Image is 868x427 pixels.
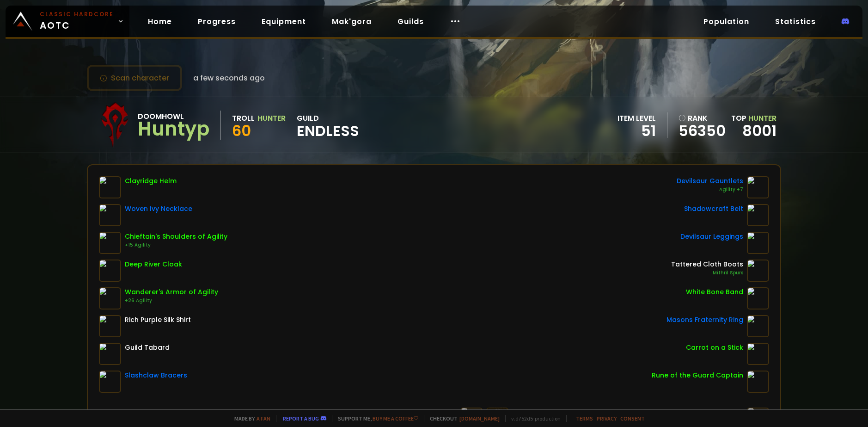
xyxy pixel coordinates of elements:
[617,112,656,124] div: item level
[40,10,114,19] small: Classic Hardcore
[125,287,218,297] div: Wanderer's Armor of Agility
[6,6,129,37] a: Classic HardcoreAOTC
[125,297,218,304] div: +26 Agility
[747,371,769,393] img: item-19120
[747,260,769,282] img: item-195
[742,120,776,141] a: 8001
[686,343,743,353] div: Carrot on a Stick
[257,415,270,422] a: a fan
[459,415,500,422] a: [DOMAIN_NAME]
[359,408,457,417] div: Massacre Sword of the Tiger
[99,260,121,282] img: item-15789
[747,343,769,365] img: item-11122
[40,10,114,32] span: AOTC
[99,232,121,254] img: item-9955
[99,371,121,393] img: item-13211
[620,415,645,422] a: Consent
[677,176,743,186] div: Devilsaur Gauntlets
[679,124,726,138] a: 56350
[390,12,431,31] a: Guilds
[666,315,743,325] div: Masons Fraternity Ring
[99,204,121,226] img: item-19159
[747,232,769,254] img: item-15062
[748,113,776,124] span: Hunter
[696,12,757,31] a: Population
[297,112,359,138] div: guild
[324,12,379,31] a: Mak'gora
[617,124,656,138] div: 51
[597,415,617,422] a: Privacy
[232,120,251,141] span: 60
[686,287,743,297] div: White Bone Band
[731,112,776,124] div: Top
[747,287,769,309] img: item-11862
[138,111,209,122] div: Doomhowl
[99,343,121,365] img: item-5976
[747,176,769,198] img: item-15063
[125,176,177,186] div: Clayridge Helm
[138,122,209,136] div: Huntyp
[99,287,121,309] img: item-10105
[125,204,192,214] div: Woven Ivy Necklace
[125,371,187,380] div: Slashclaw Bracers
[283,415,319,422] a: Report a bug
[679,112,726,124] div: rank
[424,415,500,422] span: Checkout
[87,65,182,91] button: Scan character
[257,112,286,124] div: Hunter
[125,260,182,269] div: Deep River Cloak
[232,112,255,124] div: Troll
[190,12,243,31] a: Progress
[677,186,743,193] div: Agility +7
[125,241,227,249] div: +15 Agility
[125,315,191,325] div: Rich Purple Silk Shirt
[505,415,561,422] span: v. d752d5 - production
[680,232,743,241] div: Devilsaur Leggings
[671,269,743,277] div: Mithril Spurs
[99,176,121,198] img: item-11913
[652,371,743,380] div: Rune of the Guard Captain
[125,343,170,353] div: Guild Tabard
[125,232,227,241] div: Chieftain's Shoulders of Agility
[332,415,418,422] span: Support me,
[747,204,769,226] img: item-16713
[254,12,313,31] a: Equipment
[670,408,743,417] div: Verdant Keeper's Aim
[297,124,359,138] span: Endless
[193,72,265,84] span: a few seconds ago
[99,315,121,337] img: item-4335
[684,204,743,214] div: Shadowcraft Belt
[229,415,270,422] span: Made by
[576,415,593,422] a: Terms
[141,12,179,31] a: Home
[671,260,743,269] div: Tattered Cloth Boots
[373,415,418,422] a: Buy me a coffee
[768,12,823,31] a: Statistics
[747,315,769,337] img: item-9533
